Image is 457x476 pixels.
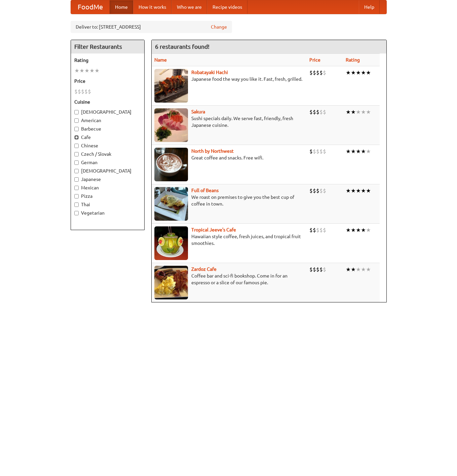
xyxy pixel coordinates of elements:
li: $ [74,88,78,95]
img: zardoz.jpg [154,266,188,299]
li: ★ [79,67,84,74]
li: ★ [366,108,371,116]
label: German [74,159,141,166]
li: $ [316,226,319,234]
li: ★ [356,266,361,273]
li: ★ [361,148,366,155]
li: $ [309,69,313,76]
li: ★ [94,67,100,74]
li: ★ [361,226,366,234]
ng-pluralize: 6 restaurants found! [155,43,210,50]
li: $ [316,266,319,273]
h4: Filter Restaurants [71,40,144,53]
input: Chinese [74,144,79,148]
li: $ [78,88,81,95]
img: north.jpg [154,148,188,181]
li: $ [323,148,326,155]
li: ★ [361,108,366,116]
li: $ [313,226,316,234]
p: Sushi specials daily. We serve fast, friendly, fresh Japanese cuisine. [154,115,304,129]
li: $ [81,88,84,95]
label: Pizza [74,193,141,199]
li: $ [313,266,316,273]
li: ★ [361,266,366,273]
li: $ [319,148,323,155]
a: Tropical Jeeve's Cafe [191,227,236,232]
li: $ [319,226,323,234]
li: ★ [74,67,79,74]
input: Cafe [74,135,79,140]
li: $ [319,266,323,273]
label: Japanese [74,176,141,183]
li: $ [316,187,319,194]
input: [DEMOGRAPHIC_DATA] [74,169,79,173]
li: ★ [351,108,356,116]
div: Deliver to: [STREET_ADDRESS] [71,21,232,33]
input: Mexican [74,186,79,190]
input: Thai [74,203,79,207]
li: ★ [346,108,351,116]
a: Name [154,57,167,63]
h5: Rating [74,57,141,64]
label: Thai [74,201,141,208]
input: American [74,118,79,123]
li: $ [316,108,319,116]
li: $ [84,88,88,95]
li: $ [313,187,316,194]
li: ★ [351,187,356,194]
li: ★ [366,226,371,234]
li: ★ [356,226,361,234]
li: $ [323,108,326,116]
input: [DEMOGRAPHIC_DATA] [74,110,79,114]
h5: Cuisine [74,99,141,105]
li: ★ [366,69,371,76]
label: Barbecue [74,125,141,132]
label: [DEMOGRAPHIC_DATA] [74,109,141,115]
p: Coffee bar and sci-fi bookshop. Come in for an espresso or a slice of our famous pie. [154,272,304,286]
li: ★ [89,67,94,74]
li: $ [316,69,319,76]
li: ★ [351,148,356,155]
li: $ [88,88,91,95]
img: robatayaki.jpg [154,69,188,103]
li: ★ [366,187,371,194]
a: FoodMe [71,0,110,14]
li: $ [313,69,316,76]
a: Robatayaki Hachi [191,70,228,75]
a: Help [359,0,380,14]
li: ★ [346,148,351,155]
li: ★ [351,266,356,273]
label: American [74,117,141,124]
li: ★ [351,226,356,234]
input: Barbecue [74,127,79,131]
img: jeeves.jpg [154,226,188,260]
li: ★ [356,108,361,116]
label: [DEMOGRAPHIC_DATA] [74,168,141,174]
a: North by Northwest [191,148,234,154]
h5: Price [74,78,141,84]
li: ★ [361,69,366,76]
b: Full of Beans [191,188,219,193]
input: Pizza [74,194,79,198]
label: Cafe [74,134,141,141]
li: $ [319,187,323,194]
input: Japanese [74,177,79,182]
li: ★ [351,69,356,76]
input: German [74,160,79,165]
b: Zardoz Cafe [191,266,217,272]
li: $ [309,226,313,234]
a: How it works [133,0,172,14]
a: Sakura [191,109,205,114]
label: Vegetarian [74,210,141,216]
a: Home [110,0,133,14]
li: $ [313,148,316,155]
li: $ [319,108,323,116]
a: Change [211,24,227,30]
li: ★ [366,148,371,155]
p: We roast on premises to give you the best cup of coffee in town. [154,194,304,207]
li: $ [323,187,326,194]
p: Japanese food the way you like it. Fast, fresh, grilled. [154,76,304,82]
